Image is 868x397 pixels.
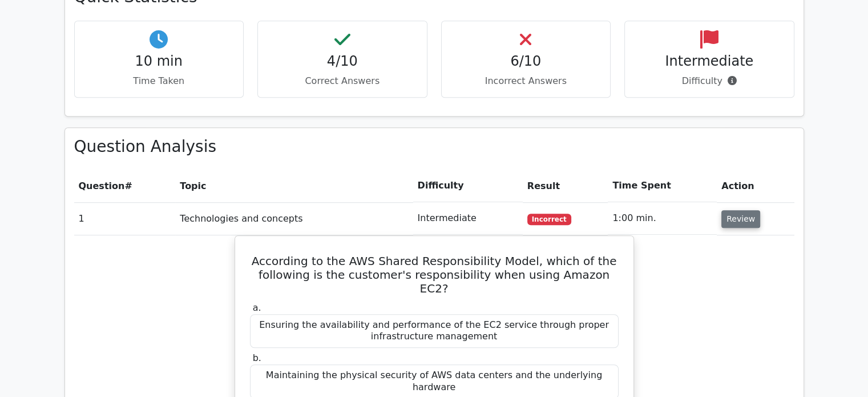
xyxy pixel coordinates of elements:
[721,210,760,228] button: Review
[523,170,608,202] th: Result
[74,170,176,202] th: #
[451,53,601,70] h4: 6/10
[717,170,794,202] th: Action
[608,202,717,235] td: 1:00 min.
[634,53,785,70] h4: Intermediate
[608,170,717,202] th: Time Spent
[84,74,235,88] p: Time Taken
[250,314,619,348] div: Ensuring the availability and performance of the EC2 service through proper infrastructure manage...
[451,74,601,88] p: Incorrect Answers
[175,170,413,202] th: Topic
[74,202,176,235] td: 1
[413,170,523,202] th: Difficulty
[267,53,418,70] h4: 4/10
[634,74,785,88] p: Difficulty
[413,202,523,235] td: Intermediate
[253,352,261,363] span: b.
[84,53,235,70] h4: 10 min
[74,137,794,157] h3: Question Analysis
[527,214,571,225] span: Incorrect
[267,74,418,88] p: Correct Answers
[175,202,413,235] td: Technologies and concepts
[249,254,620,295] h5: According to the AWS Shared Responsibility Model, which of the following is the customer's respon...
[253,302,261,313] span: a.
[79,181,125,191] span: Question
